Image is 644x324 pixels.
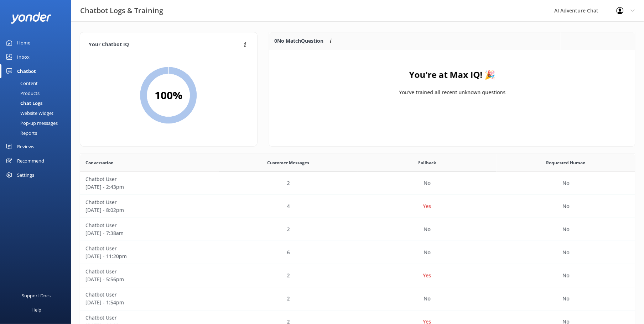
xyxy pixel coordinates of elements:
p: Chatbot User [85,314,214,322]
div: Chatbot [17,64,36,78]
p: [DATE] - 11:20pm [85,253,214,260]
p: No [563,249,570,256]
div: Help [31,303,41,317]
h3: Chatbot Logs & Training [80,5,163,16]
div: Products [4,88,40,98]
p: Chatbot User [85,268,214,276]
p: No [424,179,431,187]
p: No [563,295,570,303]
a: Content [4,78,71,88]
p: 4 [287,202,290,210]
h2: 100 % [155,87,182,104]
span: Conversation [85,159,114,166]
p: You've trained all recent unknown questions [399,89,505,96]
p: [DATE] - 8:02pm [85,206,214,214]
p: 2 [287,179,290,187]
p: No [424,295,431,303]
p: [DATE] - 1:54pm [85,299,214,307]
div: Pop-up messages [4,118,58,128]
a: Chat Logs [4,98,71,108]
div: Settings [17,168,34,182]
a: Reports [4,128,71,138]
p: 2 [287,272,290,280]
p: Chatbot User [85,291,214,299]
span: Customer Messages [268,159,310,166]
div: Reviews [17,139,34,154]
p: [DATE] - 5:56pm [85,276,214,283]
p: No [563,202,570,210]
div: Inbox [17,50,30,64]
p: [DATE] - 7:38am [85,229,214,237]
p: Chatbot User [85,222,214,229]
p: 6 [287,249,290,256]
div: grid [269,50,635,121]
h4: Your Chatbot IQ [89,41,242,49]
p: Chatbot User [85,198,214,206]
div: Support Docs [22,288,51,303]
p: No [424,249,431,256]
p: No [563,225,570,233]
p: No [563,272,570,280]
h4: You're at Max IQ! 🎉 [409,68,495,81]
p: 2 [287,295,290,303]
p: 0 No Match Question [275,37,324,45]
a: Pop-up messages [4,118,71,128]
div: Website Widget [4,108,53,118]
p: No [424,225,431,233]
span: Fallback [418,159,436,166]
div: row [80,172,635,195]
p: Chatbot User [85,245,214,253]
img: yonder-white-logo.png [11,12,52,24]
div: row [80,195,635,218]
p: Yes [423,272,431,280]
div: Reports [4,128,37,138]
p: Yes [423,202,431,210]
p: Chatbot User [85,175,214,183]
a: Website Widget [4,108,71,118]
p: 2 [287,225,290,233]
div: row [80,287,635,310]
p: [DATE] - 2:43pm [85,183,214,191]
p: No [563,179,570,187]
div: Content [4,78,38,88]
div: Chat Logs [4,98,42,108]
div: row [80,241,635,264]
div: Recommend [17,154,44,168]
a: Products [4,88,71,98]
div: Home [17,36,30,50]
div: row [80,264,635,287]
div: row [80,218,635,241]
span: Requested Human [546,159,586,166]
